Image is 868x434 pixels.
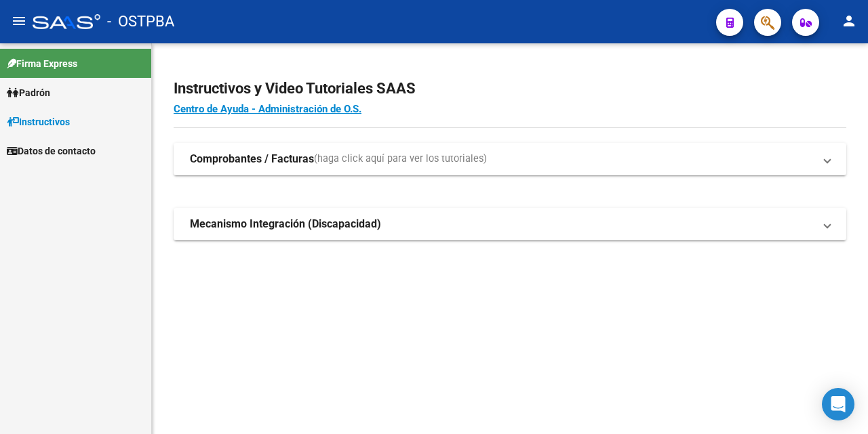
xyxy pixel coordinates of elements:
[7,85,50,100] span: Padrón
[11,13,27,29] mat-icon: menu
[822,388,854,420] div: Open Intercom Messenger
[7,56,77,71] span: Firma Express
[190,217,381,232] strong: Mecanismo Integración (Discapacidad)
[174,103,361,115] a: Centro de Ayuda - Administración de O.S.
[7,114,70,129] span: Instructivos
[841,13,857,29] mat-icon: person
[314,152,487,167] span: (haga click aquí para ver los tutoriales)
[174,76,846,102] h2: Instructivos y Video Tutoriales SAAS
[190,152,314,167] strong: Comprobantes / Facturas
[174,208,846,240] mat-expansion-panel-header: Mecanismo Integración (Discapacidad)
[7,144,96,158] span: Datos de contacto
[107,7,174,37] span: - OSTPBA
[174,143,846,175] mat-expansion-panel-header: Comprobantes / Facturas(haga click aquí para ver los tutoriales)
